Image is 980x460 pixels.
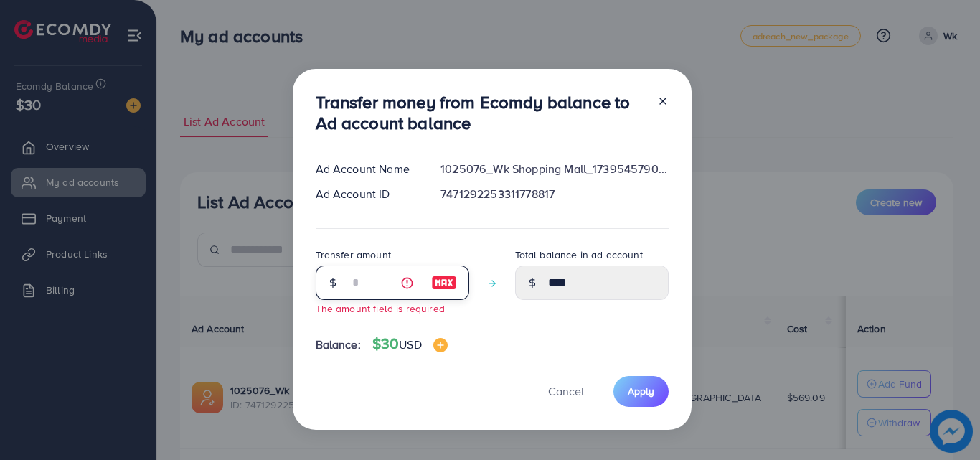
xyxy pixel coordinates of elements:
h3: Transfer money from Ecomdy balance to Ad account balance [316,92,646,133]
h4: $30 [372,335,448,353]
label: Total balance in ad account [515,248,643,262]
div: Ad Account ID [304,186,430,202]
img: image [431,274,457,291]
div: Ad Account Name [304,161,430,177]
small: The amount field is required [316,301,445,315]
div: 1025076_Wk Shopping Mall_1739545790372 [429,161,679,177]
span: Apply [628,384,654,398]
span: USD [399,337,421,352]
button: Apply [613,376,669,407]
button: Cancel [530,376,602,407]
div: 7471292253311778817 [429,186,679,202]
img: image [433,338,448,352]
label: Transfer amount [316,248,391,262]
span: Balance: [316,337,361,353]
span: Cancel [548,383,584,399]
